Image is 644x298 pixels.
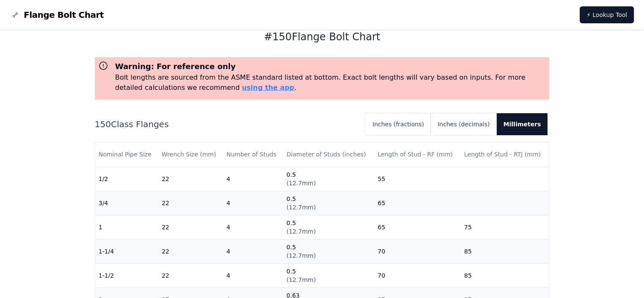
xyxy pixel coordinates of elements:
[10,9,104,21] a: Flange Bolt Chart LogoFlange Bolt Chart
[95,167,158,191] td: 1/2
[95,263,158,287] td: 1-1/2
[95,142,158,167] th: Nominal Pipe Size
[223,239,283,263] td: 4
[95,239,158,263] td: 1-1/4
[283,239,374,263] td: 0.5
[431,113,496,135] button: Inches (decimals)
[223,263,283,287] td: 4
[158,263,223,287] td: 22
[286,180,315,187] span: ( 12.7mm )
[223,142,283,167] th: Number of Studs
[95,191,158,215] td: 3/4
[95,30,550,44] h1: # 150 Flange Bolt Chart
[461,263,549,287] td: 85
[115,61,546,72] h3: Warning: For reference only
[374,167,461,191] td: 55
[283,263,374,287] td: 0.5
[580,6,634,23] a: ⚡ Lookup Tool
[158,239,223,263] td: 22
[95,215,158,239] td: 1
[461,215,549,239] td: 75
[286,252,315,259] span: ( 12.7mm )
[158,142,223,167] th: Wrench Size (mm)
[283,191,374,215] td: 0.5
[24,9,104,21] span: Flange Bolt Chart
[374,215,461,239] td: 65
[365,113,431,135] button: Inches (fractions)
[223,191,283,215] td: 4
[158,191,223,215] td: 22
[283,142,374,167] th: Diameter of Studs (inches)
[286,204,315,211] span: ( 12.7mm )
[223,215,283,239] td: 4
[223,167,283,191] td: 4
[242,84,294,92] a: using the app
[374,263,461,287] td: 70
[283,167,374,191] td: 0.5
[283,215,374,239] td: 0.5
[10,10,20,20] img: Flange Bolt Chart Logo
[158,215,223,239] td: 22
[158,167,223,191] td: 22
[115,72,546,93] p: Bolt lengths are sourced from the ASME standard listed at bottom. Exact bolt lengths will vary ba...
[461,239,549,263] td: 85
[374,191,461,215] td: 65
[374,142,461,167] th: Length of Stud - RF (mm)
[95,118,359,130] h2: 150 Class Flanges
[286,276,315,283] span: ( 12.7mm )
[497,113,548,135] button: Millimeters
[374,239,461,263] td: 70
[461,142,549,167] th: Length of Stud - RTJ (mm)
[286,228,315,235] span: ( 12.7mm )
